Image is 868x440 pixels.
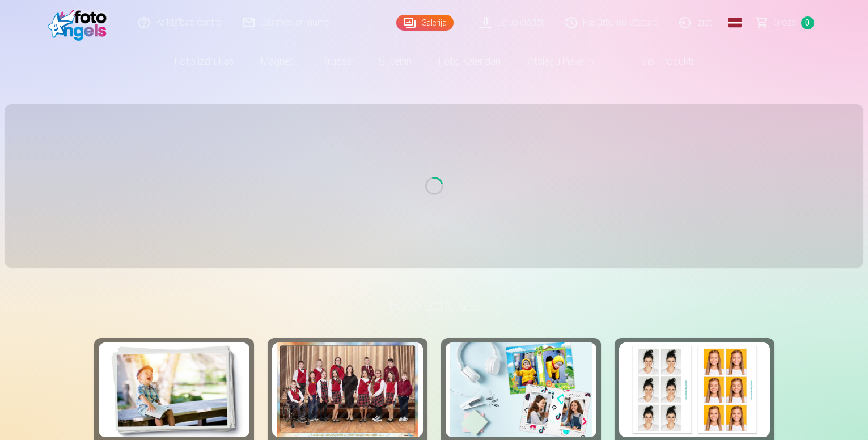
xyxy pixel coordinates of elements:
[773,16,797,29] span: Grozs
[308,45,365,77] a: Krūzes
[425,45,514,77] a: Foto kalendāri
[103,342,245,437] img: Augstas kvalitātes fotoattēlu izdrukas
[624,342,765,437] img: Foto izdrukas dokumentiem
[48,5,113,41] img: /fa1
[247,45,308,77] a: Magnēti
[103,295,765,315] h3: Foto izdrukas
[161,45,247,77] a: Foto izdrukas
[396,15,454,31] a: Galerija
[365,45,425,77] a: Suvenīri
[514,45,609,77] a: Atslēgu piekariņi
[609,45,707,77] a: Visi produkti
[801,16,814,29] span: 0
[450,342,592,437] img: Foto kolāža no divām fotogrāfijām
